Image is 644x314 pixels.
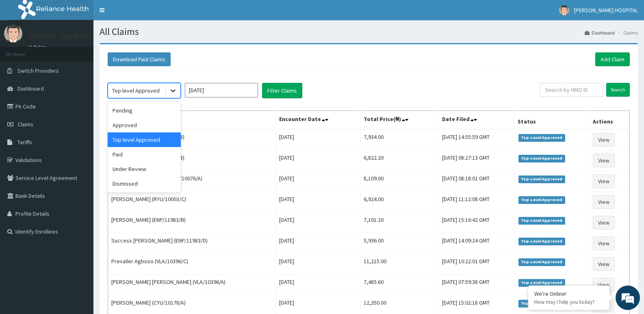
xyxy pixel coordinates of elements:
[439,275,514,295] td: [DATE] 07:59:38 GMT
[360,212,439,233] td: 7,101.20
[108,162,181,176] div: Under Review
[518,134,565,141] span: Top-Level Approved
[4,222,155,250] textarea: Type your message and hit 'Enter'
[593,195,615,209] a: View
[17,85,44,92] span: Dashboard
[276,192,360,212] td: [DATE]
[616,29,638,36] li: Claims
[360,111,439,130] th: Total Price(₦)
[518,155,565,162] span: Top-Level Approved
[439,171,514,192] td: [DATE] 08:18:01 GMT
[360,254,439,275] td: 11,215.00
[360,192,439,212] td: 6,924.00
[593,133,615,147] a: View
[593,236,615,250] a: View
[518,217,565,224] span: Top-Level Approved
[360,233,439,254] td: 5,936.00
[439,254,514,275] td: [DATE] 10:22:01 GMT
[540,83,603,97] input: Search by HMO ID
[108,171,276,192] td: NRI-EZEDI Chukwuebuka (API/10076/A)
[360,171,439,192] td: 8,109.00
[262,83,302,98] button: Filter Claims
[17,139,32,146] span: Tariffs
[17,121,33,128] span: Claims
[518,238,565,245] span: Top-Level Approved
[574,6,638,14] span: [PERSON_NAME] HOSPITAL
[593,154,615,167] a: View
[276,275,360,295] td: [DATE]
[593,174,615,188] a: View
[593,278,615,292] a: View
[276,150,360,171] td: [DATE]
[593,216,615,230] a: View
[108,132,181,147] div: Top level Approved
[47,102,112,184] span: We're online!
[276,233,360,254] td: [DATE]
[108,129,276,150] td: [PERSON_NAME] (API/10157/B)
[360,129,439,150] td: 7,934.00
[108,233,276,254] td: Success [PERSON_NAME] (ENP/11983/D)
[518,175,565,183] span: Top-Level Approved
[276,254,360,275] td: [DATE]
[590,111,630,130] th: Actions
[108,147,181,162] div: Paid
[593,257,615,271] a: View
[439,192,514,212] td: [DATE] 11:12:08 GMT
[360,275,439,295] td: 7,485.60
[108,212,276,233] td: [PERSON_NAME] (ENP/11983/B)
[606,83,630,97] input: Search
[108,52,171,66] button: Download Paid Claims
[108,118,181,132] div: Approved
[585,29,615,36] a: Dashboard
[559,5,569,15] img: User Image
[100,26,638,37] h1: All Claims
[439,233,514,254] td: [DATE] 14:09:24 GMT
[595,52,630,66] a: Add Claim
[439,212,514,233] td: [DATE] 15:16:42 GMT
[276,171,360,192] td: [DATE]
[108,176,181,191] div: Dismissed
[276,212,360,233] td: [DATE]
[518,196,565,204] span: Top-Level Approved
[518,300,565,307] span: Top-Level Approved
[185,83,258,97] input: Select Month and Year
[133,4,153,24] div: Minimize live chat window
[360,150,439,171] td: 6,822.20
[108,192,276,212] td: [PERSON_NAME] (RYU/10003/C)
[518,279,565,286] span: Top-Level Approved
[439,150,514,171] td: [DATE] 08:27:13 GMT
[42,45,137,56] div: Chat with us now
[439,111,514,130] th: Date Filed
[108,150,276,171] td: [PERSON_NAME] (API/10119/B)
[15,41,33,61] img: d_794563401_company_1708531726252_794563401
[534,290,603,297] div: We're Online!
[514,111,590,130] th: Status
[108,254,276,275] td: Prevailer Agboso (VLA/10396/C)
[17,67,59,74] span: Switch Providers
[108,275,276,295] td: [PERSON_NAME] [PERSON_NAME] (VLA/10396/A)
[534,299,603,305] p: How may I help you today?
[276,111,360,130] th: Encounter Date
[276,129,360,150] td: [DATE]
[28,44,48,50] a: Online
[112,87,160,95] div: Top level Approved
[108,111,276,130] th: Name
[28,33,115,40] p: [PERSON_NAME] HOSPITAL
[518,258,565,266] span: Top-Level Approved
[108,103,181,118] div: Pending
[4,24,22,43] img: User Image
[439,129,514,150] td: [DATE] 14:55:59 GMT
